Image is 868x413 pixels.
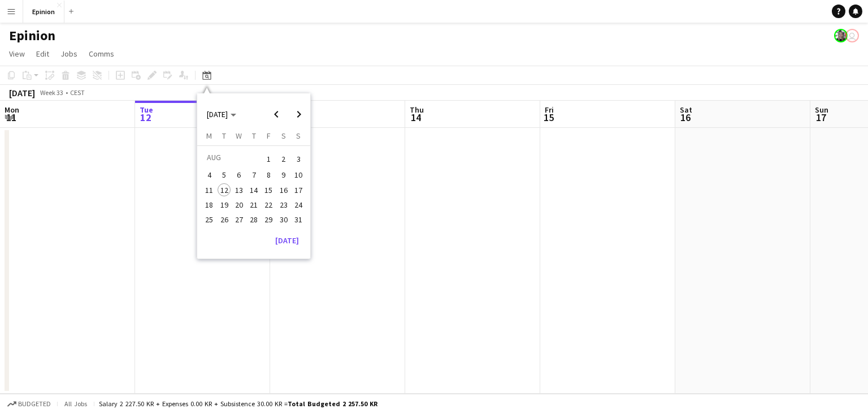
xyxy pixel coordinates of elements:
button: 11-08-2025 [202,183,216,197]
td: AUG [202,150,261,167]
span: 8 [262,169,276,182]
span: 19 [218,198,231,212]
span: 4 [203,169,216,182]
span: Edit [36,49,49,59]
span: M [206,131,212,141]
button: 21-08-2025 [246,197,261,212]
span: Sat [680,105,692,115]
button: 19-08-2025 [216,197,231,212]
button: 03-08-2025 [291,150,306,167]
span: W [236,131,242,141]
button: Budgeted [6,398,53,410]
button: 10-08-2025 [291,167,306,182]
button: 02-08-2025 [276,150,291,167]
button: Next month [288,103,310,126]
span: 15 [543,111,554,124]
span: 25 [203,213,216,226]
span: 14 [247,183,261,197]
span: 15 [262,183,276,197]
span: Fri [545,105,554,115]
button: 05-08-2025 [216,167,231,182]
button: 30-08-2025 [276,212,291,227]
button: [DATE] [271,231,303,249]
div: [DATE] [9,87,35,98]
span: 2 [277,151,290,167]
span: View [9,49,25,59]
span: 18 [203,198,216,212]
span: Tue [140,105,153,115]
div: CEST [70,88,85,97]
span: 31 [292,213,305,226]
app-user-avatar: Luna Amalie Sander [845,29,859,42]
button: 01-08-2025 [261,150,276,167]
span: 17 [813,111,828,124]
button: 14-08-2025 [246,183,261,197]
button: Previous month [265,103,288,126]
button: 31-08-2025 [291,212,306,227]
span: 3 [292,151,305,167]
span: Total Budgeted 2 257.50 KR [288,399,377,408]
app-user-avatar: Marina Jensen [834,29,848,42]
span: Thu [410,105,424,115]
span: S [296,131,301,141]
button: 08-08-2025 [261,167,276,182]
a: View [5,46,29,61]
button: 16-08-2025 [276,183,291,197]
span: 1 [262,151,276,167]
span: 10 [292,169,305,182]
button: 24-08-2025 [291,197,306,212]
button: 26-08-2025 [216,212,231,227]
span: T [252,131,256,141]
span: 6 [232,169,246,182]
button: Choose month and year [202,104,241,124]
span: 28 [247,213,261,226]
span: 9 [277,169,290,182]
span: 23 [277,198,290,212]
a: Comms [84,46,119,61]
span: T [222,131,226,141]
span: 30 [277,213,290,226]
span: Budgeted [18,400,51,408]
button: 29-08-2025 [261,212,276,227]
span: F [267,131,271,141]
span: 7 [247,169,261,182]
span: 24 [292,198,305,212]
button: 17-08-2025 [291,183,306,197]
button: 23-08-2025 [276,197,291,212]
button: 15-08-2025 [261,183,276,197]
button: 13-08-2025 [232,183,246,197]
span: 17 [292,183,305,197]
span: 12 [218,183,231,197]
span: 20 [232,198,246,212]
button: 04-08-2025 [202,167,216,182]
span: Jobs [60,49,77,59]
span: 16 [678,111,692,124]
span: 12 [138,111,153,124]
span: 11 [203,183,216,197]
button: 28-08-2025 [246,212,261,227]
button: 12-08-2025 [216,183,231,197]
span: 14 [408,111,424,124]
span: 13 [232,183,246,197]
span: Sun [815,105,828,115]
a: Jobs [56,46,82,61]
button: Epinion [23,1,64,23]
span: 26 [218,213,231,226]
button: 18-08-2025 [202,197,216,212]
span: 22 [262,198,276,212]
span: 5 [218,169,231,182]
button: 22-08-2025 [261,197,276,212]
span: 16 [277,183,290,197]
span: 21 [247,198,261,212]
button: 07-08-2025 [246,167,261,182]
span: S [281,131,286,141]
span: Mon [5,105,19,115]
span: [DATE] [207,109,228,119]
div: Salary 2 227.50 KR + Expenses 0.00 KR + Subsistence 30.00 KR = [99,399,377,408]
span: 11 [3,111,19,124]
button: 06-08-2025 [232,167,246,182]
a: Edit [32,46,54,61]
button: 20-08-2025 [232,197,246,212]
span: 29 [262,213,276,226]
span: All jobs [62,399,89,408]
